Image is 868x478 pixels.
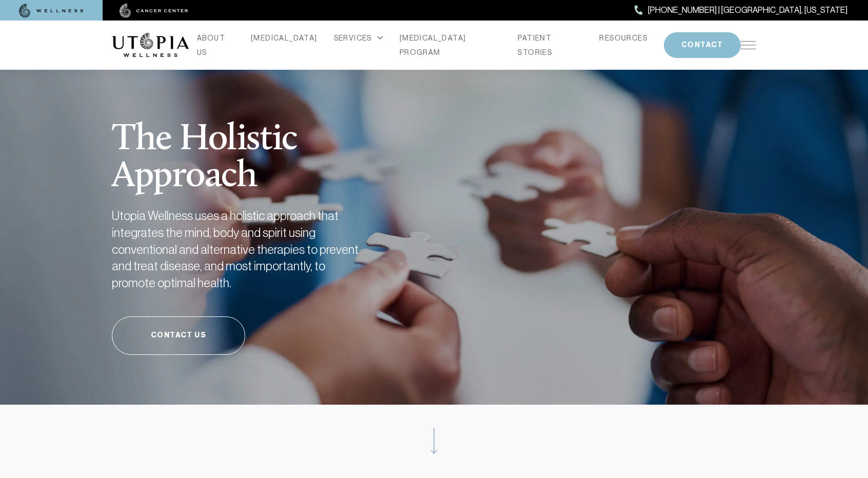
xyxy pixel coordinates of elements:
[112,33,189,57] img: logo
[334,31,383,45] div: SERVICES
[112,316,245,355] a: Contact Us
[400,31,502,59] a: [MEDICAL_DATA] PROGRAM
[518,31,583,59] a: PATIENT STORIES
[112,208,368,291] h2: Utopia Wellness uses a holistic approach that integrates the mind, body and spirit using conventi...
[741,41,756,49] img: icon-hamburger
[635,4,847,17] a: [PHONE_NUMBER] | [GEOGRAPHIC_DATA], [US_STATE]
[120,4,188,18] img: cancer center
[648,4,847,17] span: [PHONE_NUMBER] | [GEOGRAPHIC_DATA], [US_STATE]
[112,96,415,195] h1: The Holistic Approach
[599,31,647,45] a: RESOURCES
[251,31,318,45] a: [MEDICAL_DATA]
[664,32,741,58] button: CONTACT
[197,31,234,59] a: ABOUT US
[19,4,84,18] img: wellness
